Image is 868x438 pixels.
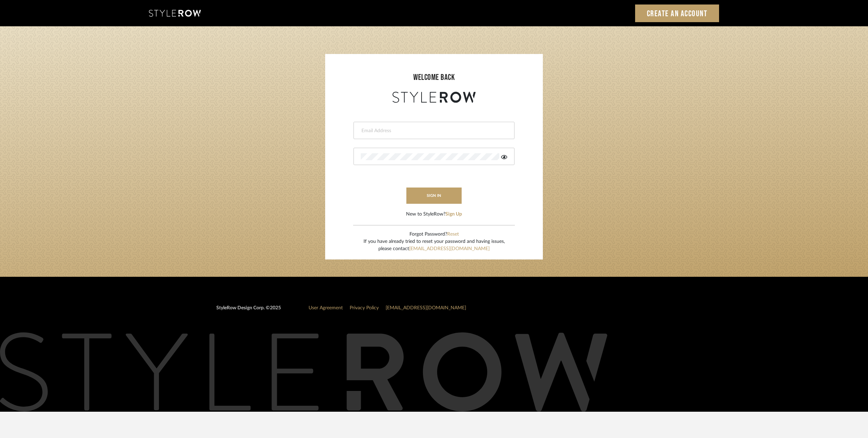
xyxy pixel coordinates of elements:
a: User Agreement [309,305,343,310]
a: [EMAIL_ADDRESS][DOMAIN_NAME] [409,246,490,251]
div: welcome back [332,71,536,84]
div: If you have already tried to reset your password and having issues, please contact [364,238,505,253]
button: Sign Up [445,211,462,218]
a: [EMAIL_ADDRESS][DOMAIN_NAME] [386,305,466,310]
a: Create an Account [635,4,719,22]
div: Forgot Password? [364,231,505,238]
a: Privacy Policy [350,305,379,310]
button: Reset [447,231,459,238]
div: New to StyleRow? [406,211,462,218]
button: sign in [406,188,462,204]
input: Email Address [361,127,506,134]
div: StyleRow Design Corp. ©2025 [216,304,281,317]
